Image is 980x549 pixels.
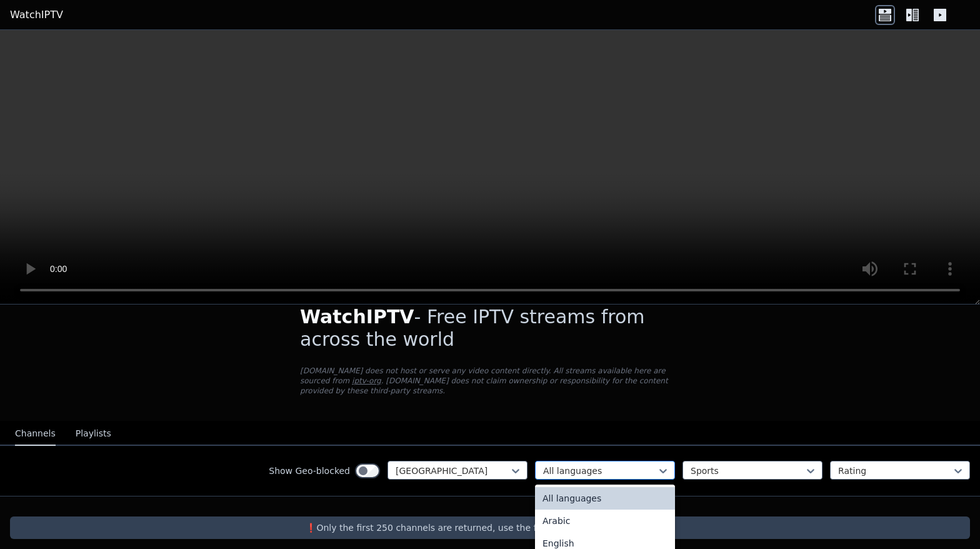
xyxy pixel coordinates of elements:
button: Playlists [76,422,111,446]
h1: - Free IPTV streams from across the world [300,306,680,351]
label: Show Geo-blocked [269,465,350,477]
div: All languages [535,487,675,510]
p: ❗️Only the first 250 channels are returned, use the filters to narrow down channels. [15,521,965,534]
a: iptv-org [352,376,381,385]
span: WatchIPTV [300,306,414,328]
div: Arabic [535,510,675,532]
p: [DOMAIN_NAME] does not host or serve any video content directly. All streams available here are s... [300,366,680,396]
a: WatchIPTV [10,8,63,23]
button: Channels [15,422,56,446]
